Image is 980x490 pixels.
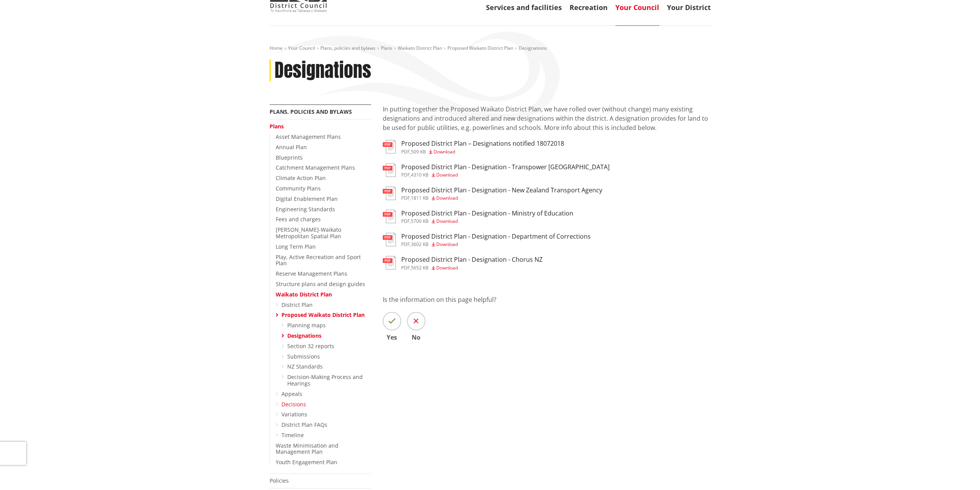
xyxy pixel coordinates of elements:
div: , [401,219,573,224]
a: Policies [270,477,289,484]
a: Timeline [281,431,304,439]
a: Planning maps [287,322,326,329]
span: pdf [401,172,410,178]
a: Your Council [615,3,659,12]
span: pdf [401,241,410,248]
span: Designations [519,45,547,51]
img: document-pdf.svg [383,256,396,269]
a: Engineering Standards [276,205,335,213]
img: document-pdf.svg [383,187,396,200]
span: No [407,334,426,340]
span: Download [436,241,458,248]
img: document-pdf.svg [383,163,396,177]
a: Proposed District Plan - Designation - Transpower [GEOGRAPHIC_DATA] pdf,4310 KB Download [383,163,610,177]
a: Proposed District Plan - Designation - Chorus NZ pdf,5652 KB Download [383,256,543,270]
a: Waste Minimisation and Management Plan [276,442,338,456]
a: Community Plans [276,185,321,192]
a: Proposed District Plan - Designation - New Zealand Transport Agency pdf,1811 KB Download [383,187,602,200]
p: Is the information on this page helpful? [383,295,711,304]
img: document-pdf.svg [383,233,396,246]
div: , [401,150,564,154]
a: Proposed Waikato District Plan [447,45,513,51]
div: , [401,242,591,247]
a: Waikato District Plan [398,45,442,51]
span: 5700 KB [411,218,429,224]
a: [PERSON_NAME]-Waikato Metropolitan Spatial Plan [276,226,341,240]
h3: Proposed District Plan - Designation - New Zealand Transport Agency [401,187,602,194]
span: 1811 KB [411,195,429,201]
span: 3602 KB [411,241,429,248]
a: Proposed District Plan - Designation - Department of Corrections pdf,3602 KB Download [383,233,591,247]
a: Plans [270,123,284,130]
span: Download [436,195,458,201]
a: Youth Engagement Plan [276,458,337,466]
a: Plans [381,45,392,51]
h3: Proposed District Plan - Designation - Transpower [GEOGRAPHIC_DATA] [401,163,610,171]
a: Services and facilities [486,3,562,12]
a: Reserve Management Plans [276,270,347,277]
span: pdf [401,218,410,224]
img: document-pdf.svg [383,140,396,153]
a: Plans, policies and bylaws [320,45,375,51]
a: Plans, policies and bylaws [270,108,352,115]
p: In putting together the Proposed Waikato District Plan, we have rolled over (without change) many... [383,104,711,132]
a: Climate Action Plan [276,174,326,182]
a: Digital Enablement Plan [276,195,338,202]
a: NZ Standards [287,363,323,370]
span: 5652 KB [411,264,429,271]
a: Long Term Plan [276,243,316,250]
a: Recreation [570,3,608,12]
span: Download [436,264,458,271]
div: , [401,266,543,270]
a: Fees and charges [276,216,321,223]
a: Home [270,45,283,51]
span: 4310 KB [411,172,429,178]
span: Download [436,218,458,224]
a: Blueprints [276,154,303,161]
nav: breadcrumb [270,45,711,52]
a: Proposed Waikato District Plan [281,311,365,318]
a: Variations [281,411,307,418]
a: Submissions [287,353,320,360]
a: Your District [667,3,711,12]
a: Decision-Making Process and Hearings [287,373,363,387]
div: , [401,196,602,200]
img: document-pdf.svg [383,210,396,223]
a: District Plan [281,301,313,308]
a: Designations [287,332,322,339]
span: pdf [401,195,410,201]
a: Proposed District Plan – Designations notified 18072018 pdf,509 KB Download [383,140,564,154]
a: Annual Plan [276,143,307,151]
span: 509 KB [411,148,426,155]
span: pdf [401,264,410,271]
a: Catchment Management Plans [276,164,355,171]
a: Play, Active Recreation and Sport Plan [276,253,361,267]
a: District Plan FAQs [281,421,327,428]
h3: Proposed District Plan - Designation - Ministry of Education [401,210,573,217]
a: Section 32 reports [287,342,334,350]
span: Yes [383,334,401,340]
a: Your Council [288,45,315,51]
h3: Proposed District Plan - Designation - Department of Corrections [401,233,591,240]
a: Waikato District Plan [276,291,332,298]
a: Decisions [281,401,306,408]
a: Asset Management Plans [276,133,341,140]
span: Download [434,148,455,155]
span: Download [436,172,458,178]
iframe: Messenger Launcher [945,458,972,485]
a: Proposed District Plan - Designation - Ministry of Education pdf,5700 KB Download [383,210,573,224]
div: , [401,173,610,177]
h3: Proposed District Plan - Designation - Chorus NZ [401,256,543,263]
a: Structure plans and design guides [276,280,365,288]
h1: Designations [275,59,371,82]
span: pdf [401,148,410,155]
a: Appeals [281,390,302,397]
h3: Proposed District Plan – Designations notified 18072018 [401,140,564,147]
